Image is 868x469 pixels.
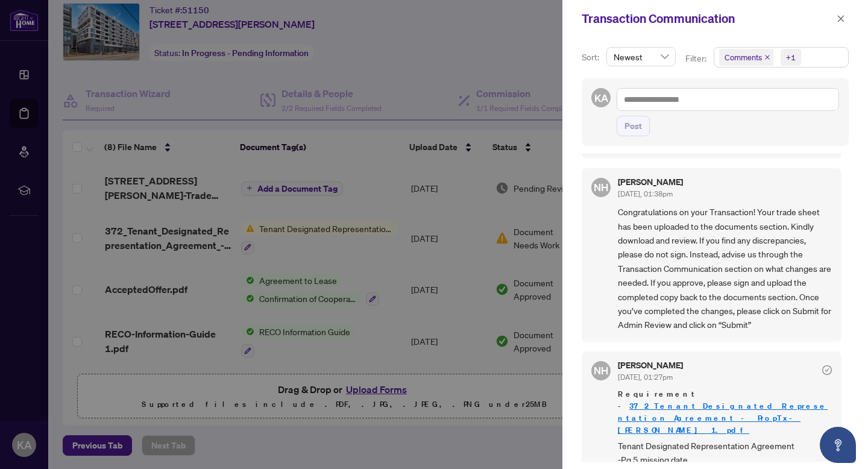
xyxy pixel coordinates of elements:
button: Post [617,116,650,136]
span: Requirement - [618,388,832,436]
span: close [837,14,845,23]
span: Congratulations on your Transaction! Your trade sheet has been uploaded to the documents section.... [618,205,832,332]
a: 372_Tenant_Designated_Representation_Agreement_-_PropTx-[PERSON_NAME] 1.pdf [618,401,828,435]
span: Comments [725,51,762,63]
span: close [764,54,770,60]
div: Transaction Communication [582,10,833,28]
span: [DATE], 01:27pm [618,373,673,382]
h5: [PERSON_NAME] [618,361,683,370]
span: Newest [614,48,668,66]
span: check-circle [822,365,832,375]
span: NH [594,180,608,195]
span: NH [594,363,608,379]
p: Sort: [582,51,602,64]
span: [DATE], 01:38pm [618,189,673,198]
span: Comments [719,49,773,66]
button: Open asap [820,427,856,463]
div: +1 [786,51,796,63]
p: Filter: [685,52,708,65]
span: KA [594,90,608,106]
span: Tenant Designated Representation Agreement -Pg 5 missing date [618,439,832,467]
h5: [PERSON_NAME] [618,178,683,186]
